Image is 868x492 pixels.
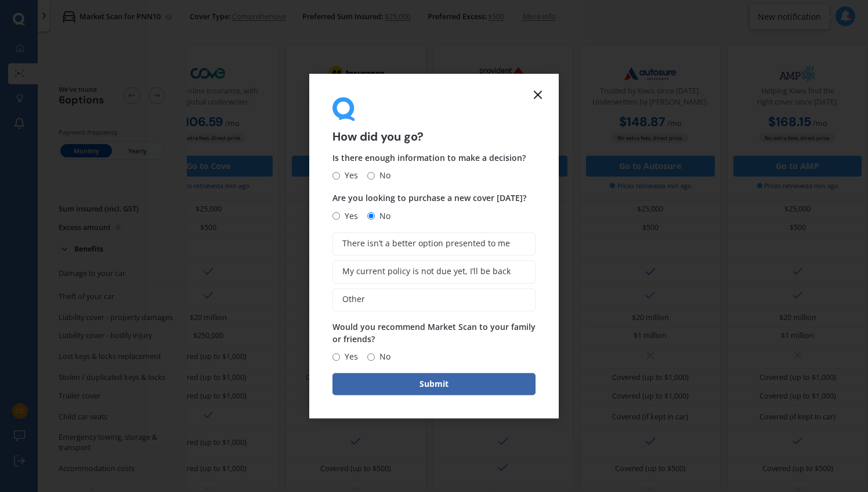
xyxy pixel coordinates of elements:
[375,209,390,223] span: No
[332,353,340,361] input: Yes
[340,350,358,364] span: Yes
[332,321,536,344] span: Would you recommend Market Scan to your family or friends?
[342,239,510,249] span: There isn’t a better option presented to me
[332,373,536,395] button: Submit
[342,267,511,276] span: My current policy is not due yet, I’ll be back
[332,193,526,204] span: Are you looking to purchase a new cover [DATE]?
[342,295,365,304] span: Other
[367,212,375,220] input: No
[367,353,375,361] input: No
[340,169,358,183] span: Yes
[332,172,340,179] input: Yes
[367,172,375,179] input: No
[340,209,358,223] span: Yes
[375,350,390,364] span: No
[332,153,526,164] span: Is there enough information to make a decision?
[375,169,390,183] span: No
[332,97,536,143] div: How did you go?
[332,212,340,220] input: Yes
